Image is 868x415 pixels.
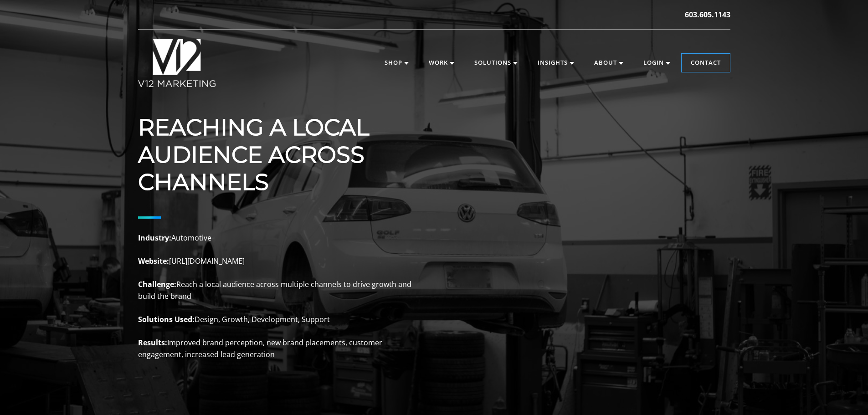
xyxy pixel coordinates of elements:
[138,39,216,87] img: V12 MARKETING Logo New Hampshire Marketing Agency
[138,279,176,289] strong: Challenge:
[685,9,730,20] a: 603.605.1143
[465,54,527,72] a: Solutions
[822,371,868,415] iframe: Chat Widget
[138,232,411,361] p: Automotive [URL][DOMAIN_NAME] Reach a local audience across multiple channels to drive growth and...
[138,256,169,266] strong: Website:
[138,314,195,324] strong: Solutions Used:
[138,338,167,348] strong: Results:
[138,233,171,243] strong: Industry:
[375,54,418,72] a: Shop
[634,54,679,72] a: Login
[682,54,730,72] a: Contact
[585,54,632,72] a: About
[138,114,411,196] h1: REACHING A LOCAL AUDIENCE ACROSS CHANNELS
[420,54,463,72] a: Work
[529,54,583,72] a: Insights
